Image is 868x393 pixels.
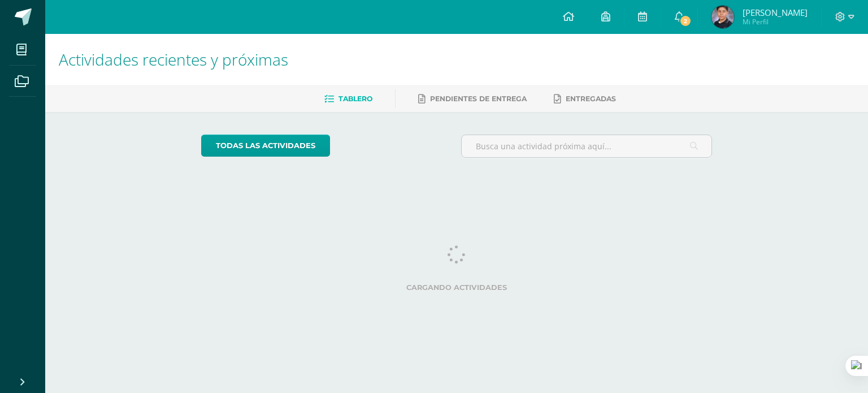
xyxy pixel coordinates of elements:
[743,7,808,18] span: [PERSON_NAME]
[743,17,808,27] span: Mi Perfil
[338,94,372,103] span: Tablero
[711,6,734,28] img: cdf3cb3c7d7951f883d9889cb4ddf391.png
[554,90,616,108] a: Entregadas
[679,15,692,27] span: 2
[201,135,330,157] a: todas las Actividades
[462,135,712,157] input: Busca una actividad próxima aquí...
[201,283,713,292] label: Cargando actividades
[59,49,288,70] span: Actividades recientes y próximas
[418,90,527,108] a: Pendientes de entrega
[430,94,527,103] span: Pendientes de entrega
[566,94,616,103] span: Entregadas
[324,90,372,108] a: Tablero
